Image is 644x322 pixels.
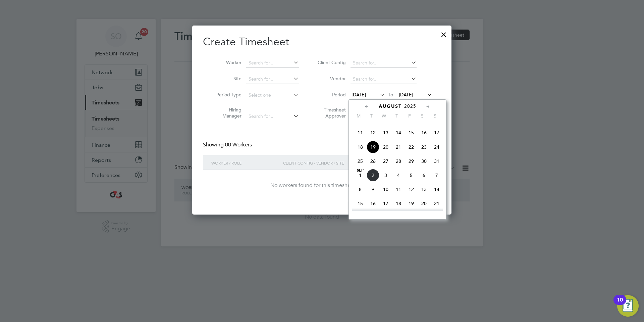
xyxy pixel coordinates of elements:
span: 4 [392,169,405,182]
span: 27 [379,155,392,168]
span: 25 [354,155,367,168]
span: 21 [392,141,405,153]
input: Search for... [246,112,299,121]
input: Search for... [351,75,417,84]
span: [DATE] [399,92,413,98]
span: 30 [418,155,430,168]
span: 17 [379,197,392,210]
div: Client Config / Vendor / Site [281,155,389,171]
label: Client Config [316,59,346,65]
span: 9 [367,183,379,196]
span: 17 [430,126,443,139]
span: 13 [379,126,392,139]
h2: Create Timesheet [203,35,441,49]
span: 29 [405,155,418,168]
label: Period [316,92,346,98]
span: F [403,113,416,119]
span: 20 [379,141,392,153]
span: 8 [354,183,367,196]
span: T [365,113,378,119]
span: 16 [418,126,430,139]
span: 5 [405,169,418,182]
span: To [386,90,395,99]
label: Worker [211,59,241,65]
span: 3 [379,169,392,182]
span: 2 [367,169,379,182]
span: W [378,113,390,119]
span: 26 [367,155,379,168]
span: 18 [392,197,405,210]
span: T [390,113,403,119]
div: No workers found for this timesheet period. [210,182,434,189]
span: 2025 [404,103,416,109]
span: 31 [430,155,443,168]
span: 21 [430,197,443,210]
span: M [352,113,365,119]
span: 20 [418,197,430,210]
span: 19 [367,141,379,153]
span: [DATE] [352,92,366,98]
input: Search for... [351,58,417,68]
label: Vendor [316,76,346,82]
label: Period Type [211,92,241,98]
span: 00 Workers [225,141,252,148]
span: 15 [354,197,367,210]
span: 16 [367,197,379,210]
label: Site [211,76,241,82]
button: Open Resource Center, 10 new notifications [617,295,639,317]
label: Timesheet Approver [316,107,346,119]
span: 11 [392,183,405,196]
span: 7 [430,169,443,182]
span: 23 [418,141,430,153]
span: 13 [418,183,430,196]
span: 24 [430,141,443,153]
span: 14 [430,183,443,196]
span: S [429,113,441,119]
label: Hiring Manager [211,107,241,119]
span: August [379,103,402,109]
input: Search for... [246,58,299,68]
span: 18 [354,141,367,153]
span: 12 [367,126,379,139]
span: 1 [354,169,367,182]
span: 15 [405,126,418,139]
span: 19 [405,197,418,210]
span: 6 [418,169,430,182]
div: 10 [617,300,623,309]
input: Select one [246,91,299,100]
span: 28 [392,155,405,168]
div: Showing [203,141,253,148]
div: Worker / Role [210,155,281,171]
span: Sep [354,169,367,172]
span: 12 [405,183,418,196]
span: S [416,113,429,119]
span: 22 [405,141,418,153]
span: 14 [392,126,405,139]
span: 10 [379,183,392,196]
span: 11 [354,126,367,139]
input: Search for... [246,75,299,84]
